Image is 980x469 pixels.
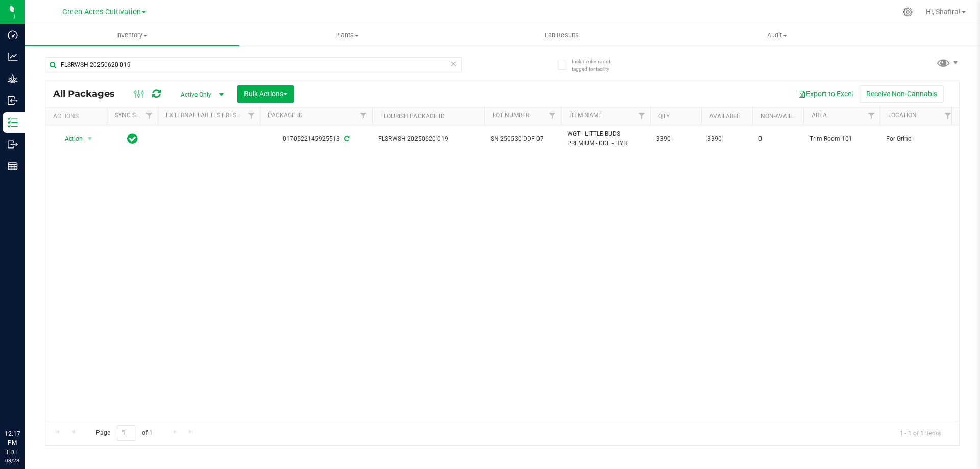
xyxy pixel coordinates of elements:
[758,134,797,144] span: 0
[342,135,349,142] span: Sync from Compliance System
[493,112,529,119] a: Lot Number
[5,429,20,457] p: 12:17 PM EDT
[240,31,454,40] span: Plants
[810,134,874,144] span: Trim Room 101
[886,134,950,144] span: For Grind
[633,107,650,125] a: Filter
[656,134,695,144] span: 3390
[243,107,260,125] a: Filter
[8,161,18,171] inline-svg: Reports
[239,24,454,46] a: Plants
[258,134,374,144] div: 0170522145925513
[791,85,860,103] button: Export to Excel
[567,129,644,149] span: WGT - LITTLE BUDS PREMIUM - DDF - HYB
[84,132,96,146] span: select
[901,7,914,17] div: Manage settings
[670,31,884,40] span: Audit
[707,134,746,144] span: 3390
[127,132,138,146] span: In Sync
[62,8,141,16] span: Green Acres Cultivation
[572,58,623,73] span: Include items not tagged for facility
[141,107,158,125] a: Filter
[8,95,18,106] inline-svg: Inbound
[268,112,303,119] a: Package ID
[812,112,827,119] a: Area
[10,387,41,418] iframe: Resource center
[8,139,18,150] inline-svg: Outbound
[863,107,880,125] a: Filter
[237,85,294,103] button: Bulk Actions
[24,31,239,40] span: Inventory
[670,24,885,46] a: Audit
[378,134,478,144] span: FLSRWSH-20250620-019
[892,425,949,440] span: 1 - 1 of 1 items
[87,425,161,441] span: Page of 1
[56,132,83,146] span: Action
[8,52,18,62] inline-svg: Analytics
[30,386,42,398] iframe: Resource center unread badge
[5,457,20,464] p: 08/28
[8,117,18,128] inline-svg: Inventory
[8,73,18,84] inline-svg: Grow
[709,113,740,120] a: Available
[544,107,561,125] a: Filter
[926,8,961,16] span: Hi, Shafira!
[450,57,457,70] span: Clear
[569,112,602,119] a: Item Name
[860,85,944,103] button: Receive Non-Cannabis
[888,112,917,119] a: Location
[117,425,135,441] input: 1
[380,113,445,120] a: Flourish Package ID
[491,134,555,144] span: SN-250530-DDF-07
[45,57,462,72] input: Search Package ID, Item Name, SKU, Lot or Part Number...
[24,24,239,46] a: Inventory
[166,112,246,119] a: External Lab Test Result
[53,88,125,100] span: All Packages
[454,24,669,46] a: Lab Results
[355,107,372,125] a: Filter
[244,90,287,98] span: Bulk Actions
[531,31,593,40] span: Lab Results
[53,113,103,120] div: Actions
[8,30,18,40] inline-svg: Dashboard
[940,107,957,125] a: Filter
[761,113,806,120] a: Non-Available
[658,113,670,120] a: Qty
[115,112,154,119] a: Sync Status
